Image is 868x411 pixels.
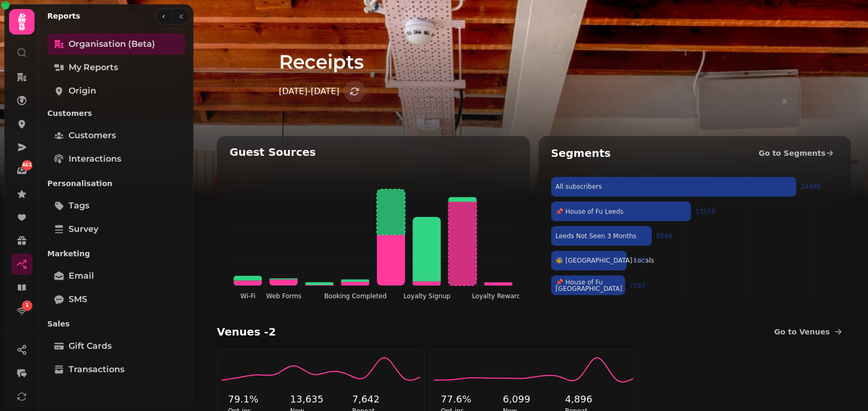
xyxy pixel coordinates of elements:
tspan: 📌 House of Fu [555,278,602,286]
span: Gift Cards [69,340,112,353]
a: 461 [11,160,32,181]
p: 79.1 % [228,392,290,407]
a: SMS [47,289,185,310]
span: 461 [22,162,32,169]
tspan: Booking Completed [324,292,386,300]
span: 1 [26,302,29,309]
span: Interactions [69,153,121,165]
tspan: All subscribers [555,183,601,190]
span: Transactions [69,363,124,376]
span: Email [69,270,94,282]
a: Organisation (beta) [47,33,185,55]
tspan: Wi-Fi [240,292,256,300]
a: Gift Cards [47,335,185,357]
h2: Guest Sources [217,136,421,168]
span: SMS [69,293,87,306]
span: tags [69,199,89,212]
a: Interactions [47,148,185,170]
a: Go to Segments [750,145,842,162]
tspan: 13556 [695,208,715,215]
a: Email [47,265,185,287]
span: Go to Segments [759,148,825,158]
tspan: 7263 [629,282,645,289]
tspan: Loyalty Signup [403,292,450,300]
a: Customers [47,125,185,146]
p: 7,642 [352,392,415,407]
span: survey [69,223,98,236]
p: [DATE] - [DATE] [279,85,340,98]
p: Marketing [47,244,185,263]
span: My Reports [69,61,118,74]
p: 4,896 [565,392,627,407]
tspan: Loyalty Reward [472,292,521,300]
tspan: 📌 House of Fu Leeds [555,207,623,215]
a: Origin [47,80,185,102]
tspan: Web Forms [266,292,301,300]
h2: Venues - 2 [217,324,276,339]
p: 77.6 % [441,392,503,407]
span: Organisation (beta) [69,38,155,51]
a: My Reports [47,57,185,78]
a: 1 [11,300,32,322]
h1: Receipts [279,26,789,72]
p: Customers [47,104,185,123]
a: survey [47,219,185,240]
span: Customers [69,129,116,142]
tspan: 7285 [631,257,647,265]
tspan: 9548 [656,232,672,240]
p: 6,099 [503,392,565,407]
p: Personalisation [47,174,185,193]
p: Sales [47,314,185,333]
a: tags [47,195,185,216]
a: Go to Venues [766,323,852,340]
tspan: Leeds Not Seen 3 Months [555,232,636,240]
tspan: 24486 [800,183,821,190]
p: 13,635 [290,392,352,407]
h2: Reports [47,11,80,21]
tspan: 🐝 [GEOGRAPHIC_DATA] Locals [555,257,654,265]
a: Transactions [47,359,185,380]
span: Origin [69,85,96,97]
h2: Segments [551,146,611,161]
tspan: [GEOGRAPHIC_DATA] [555,285,622,292]
span: Go to Venues [774,326,830,337]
